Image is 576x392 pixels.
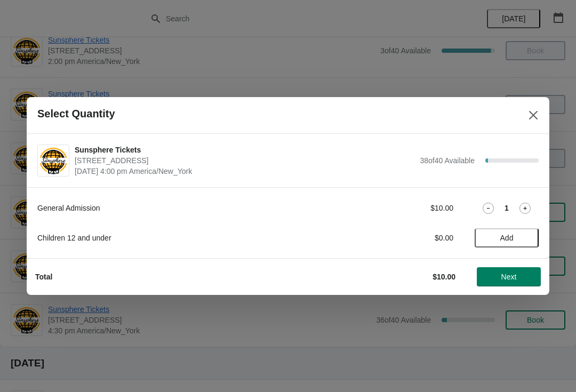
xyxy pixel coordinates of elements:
[505,203,509,213] strong: 1
[75,166,414,177] span: [DATE] 4:00 pm America/New_York
[433,273,455,281] strong: $10.00
[75,155,414,166] span: [STREET_ADDRESS]
[420,156,475,165] span: 38 of 40 Available
[37,233,333,243] div: Children 12 and under
[37,108,115,120] h2: Select Quantity
[477,267,541,286] button: Next
[475,228,539,247] button: Add
[355,233,453,243] div: $0.00
[35,273,52,281] strong: Total
[37,203,333,213] div: General Admission
[75,145,414,155] span: Sunsphere Tickets
[500,234,514,242] span: Add
[501,273,517,281] span: Next
[355,203,453,213] div: $10.00
[38,146,69,175] img: Sunsphere Tickets | 810 Clinch Avenue, Knoxville, TN, USA | August 23 | 4:00 pm America/New_York
[524,106,543,125] button: Close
